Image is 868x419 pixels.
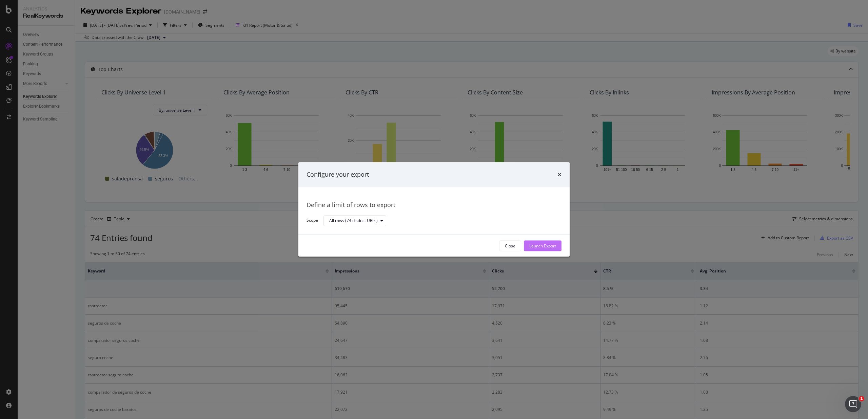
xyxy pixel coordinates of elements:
div: Close [505,243,515,249]
span: 1 [859,396,864,401]
div: times [557,170,561,179]
button: Close [499,241,521,251]
div: All rows (74 distinct URLs) [329,219,378,223]
div: Configure your export [307,170,369,179]
button: Launch Export [524,241,561,251]
div: modal [298,162,570,257]
button: All rows (74 distinct URLs) [323,215,386,226]
div: Launch Export [529,243,556,249]
iframe: Intercom live chat [845,396,861,412]
div: Define a limit of rows to export [307,201,561,209]
label: Scope [307,218,318,225]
